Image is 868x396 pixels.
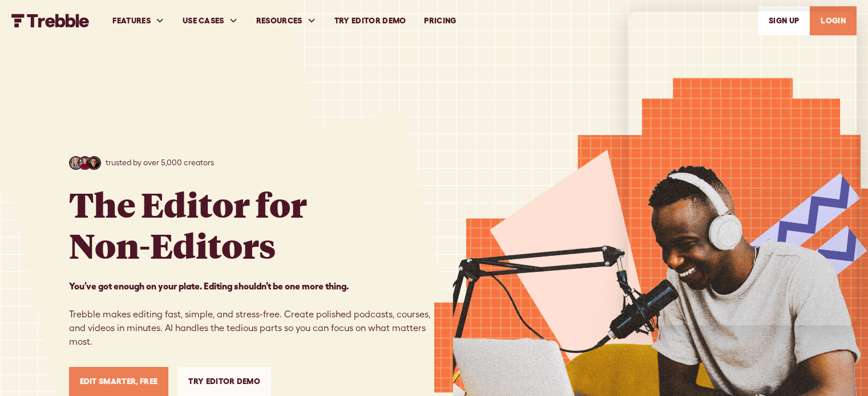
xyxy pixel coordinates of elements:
[177,367,271,396] a: Try Editor Demo
[69,367,169,396] a: Edit Smarter, Free
[106,157,214,169] p: trusted by over 5,000 creators
[758,6,810,35] a: SIGn UP
[415,1,465,40] a: PRICING
[69,183,307,266] h1: The Editor for Non-Editors
[256,15,302,27] div: RESOURCES
[69,279,434,349] p: Trebble makes editing fast, simple, and stress-free. Create polished podcasts, courses, and video...
[69,281,349,291] strong: You’ve got enough on your plate. Editing shouldn’t be one more thing. ‍
[11,14,90,27] img: Trebble FM Logo
[173,1,247,40] div: USE CASES
[11,14,90,27] a: home
[112,15,151,27] div: FEATURES
[628,11,857,325] iframe: Intercom live chat
[183,15,224,27] div: USE CASES
[325,1,415,40] a: Try Editor Demo
[247,1,325,40] div: RESOURCES
[810,6,857,35] a: LOGIN
[829,334,857,362] iframe: Intercom live chat
[103,1,173,40] div: FEATURES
